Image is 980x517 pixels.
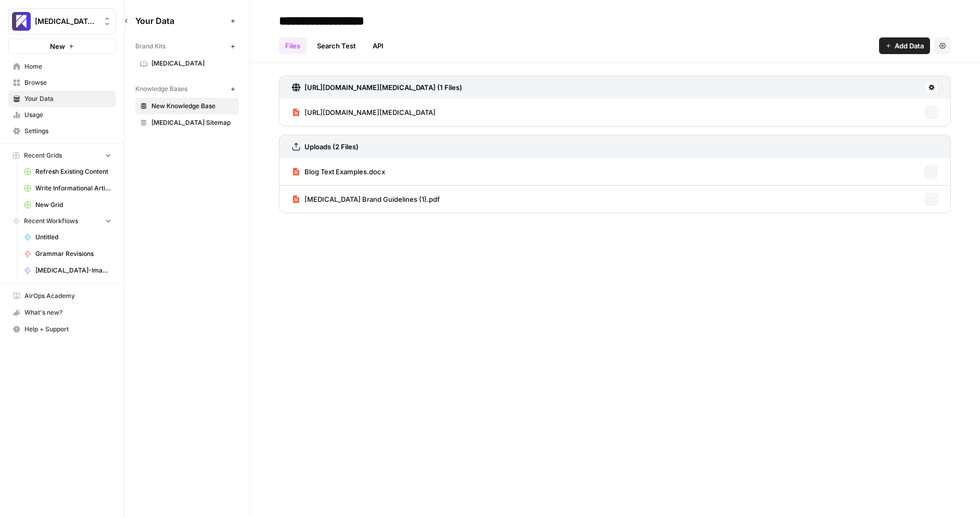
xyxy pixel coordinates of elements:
[24,62,111,71] span: Home
[366,37,390,54] a: API
[304,141,359,152] h3: Uploads (2 Files)
[19,229,116,245] a: Untitled
[35,200,111,210] span: New Grid
[151,118,234,127] span: [MEDICAL_DATA] Sitemap
[8,123,116,139] a: Settings
[8,148,116,163] button: Recent Grids
[304,82,462,93] h3: [URL][DOMAIN_NAME][MEDICAL_DATA] (1 Files)
[8,8,116,34] button: Workspace: Overjet - Test
[24,78,111,87] span: Browse
[304,166,385,177] span: Blog Text Examples.docx
[8,58,116,75] a: Home
[151,59,234,68] span: [MEDICAL_DATA]
[19,262,116,279] a: [MEDICAL_DATA]-Image-Gen
[304,194,440,204] span: [MEDICAL_DATA] Brand Guidelines (1).pdf
[19,245,116,262] a: Grammar Revisions
[135,98,239,114] a: New Knowledge Base
[8,74,116,91] a: Browse
[35,266,111,275] span: [MEDICAL_DATA]-Image-Gen
[8,288,116,304] a: AirOps Academy
[35,16,98,27] span: [MEDICAL_DATA] - Test
[24,325,111,334] span: Help + Support
[135,114,239,131] a: [MEDICAL_DATA] Sitemap
[35,249,111,258] span: Grammar Revisions
[24,151,62,160] span: Recent Grids
[50,41,65,51] span: New
[135,84,187,94] span: Knowledge Bases
[12,12,31,31] img: Overjet - Test Logo
[135,42,166,51] span: Brand Kits
[292,135,359,158] a: Uploads (2 Files)
[135,15,226,27] span: Your Data
[8,213,116,229] button: Recent Workflows
[24,110,111,120] span: Usage
[19,163,116,180] a: Refresh Existing Content
[879,37,930,54] button: Add Data
[304,107,436,118] span: [URL][DOMAIN_NAME][MEDICAL_DATA]
[895,41,924,51] span: Add Data
[8,38,116,54] button: New
[9,305,116,320] div: What's new?
[292,186,440,213] a: [MEDICAL_DATA] Brand Guidelines (1).pdf
[311,37,362,54] a: Search Test
[8,107,116,123] a: Usage
[8,304,116,321] button: What's new?
[292,158,385,185] a: Blog Text Examples.docx
[292,99,436,126] a: [URL][DOMAIN_NAME][MEDICAL_DATA]
[35,167,111,176] span: Refresh Existing Content
[24,94,111,104] span: Your Data
[135,55,239,72] a: [MEDICAL_DATA]
[151,101,234,111] span: New Knowledge Base
[35,232,111,242] span: Untitled
[35,184,111,193] span: Write Informational Article
[24,291,111,301] span: AirOps Academy
[8,321,116,338] button: Help + Support
[279,37,307,54] a: Files
[24,126,111,136] span: Settings
[8,91,116,107] a: Your Data
[19,180,116,197] a: Write Informational Article
[24,216,78,226] span: Recent Workflows
[19,197,116,213] a: New Grid
[292,76,462,99] a: [URL][DOMAIN_NAME][MEDICAL_DATA] (1 Files)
